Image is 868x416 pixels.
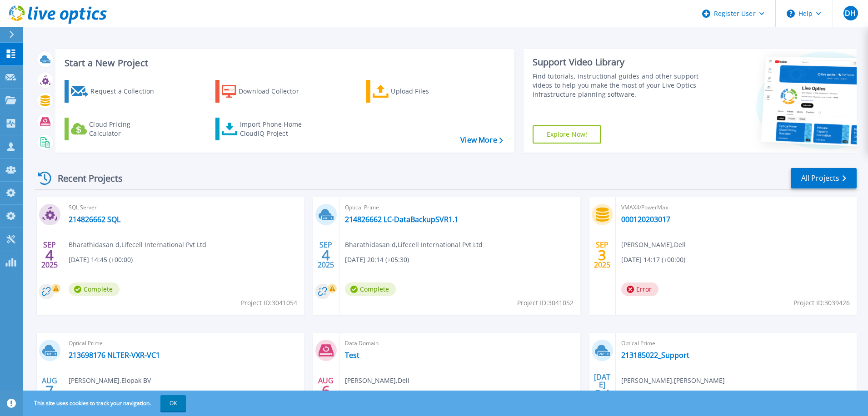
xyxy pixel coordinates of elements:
[533,72,703,99] div: Find tutorials, instructional guides and other support videos to help you make the most of your L...
[533,56,703,68] div: Support Video Library
[621,240,686,250] span: [PERSON_NAME] , Dell
[322,251,330,259] span: 4
[598,251,606,259] span: 3
[594,374,611,407] div: [DATE] 2025
[69,255,133,265] span: [DATE] 14:45 (+00:00)
[517,298,574,308] span: Project ID: 3041052
[345,215,459,224] a: 214826662 LC-DataBackupSVR1.1
[621,203,851,213] span: VMAX4/PowerMax
[69,215,120,224] a: 214826662 SQL
[621,255,685,265] span: [DATE] 14:17 (+00:00)
[317,238,334,272] div: SEP 2025
[69,338,299,348] span: Optical Prime
[621,215,670,224] a: 000120203017
[366,80,468,103] a: Upload Files
[41,238,58,272] div: SEP 2025
[65,58,503,68] h3: Start a New Project
[345,255,409,265] span: [DATE] 20:14 (+05:30)
[621,338,851,348] span: Optical Prime
[345,351,359,360] a: Test
[391,82,464,100] div: Upload Files
[791,168,857,188] a: All Projects
[621,282,658,296] span: Error
[345,376,409,386] span: [PERSON_NAME] , Dell
[89,120,162,138] div: Cloud Pricing Calculator
[69,351,160,360] a: 213698176 NLTER-VXR-VC1
[69,240,206,250] span: Bharathidasan d , Lifecell International Pvt Ltd
[239,82,311,100] div: Download Collector
[621,376,725,386] span: [PERSON_NAME] , [PERSON_NAME]
[345,282,396,296] span: Complete
[215,80,317,103] a: Download Collector
[845,10,856,17] span: DH
[41,374,58,407] div: AUG 2025
[621,351,689,360] a: 213185022_Support
[317,374,334,407] div: AUG 2025
[69,376,151,386] span: [PERSON_NAME] , Elopak BV
[241,298,297,308] span: Project ID: 3041054
[345,203,575,213] span: Optical Prime
[25,395,186,411] span: This site uses cookies to track your navigation.
[793,298,850,308] span: Project ID: 3039426
[45,251,54,259] span: 4
[533,125,602,144] a: Explore Now!
[460,136,503,144] a: View More
[35,167,135,189] div: Recent Projects
[345,240,483,250] span: Bharathidasan d , Lifecell International Pvt Ltd
[90,82,163,100] div: Request a Collection
[240,120,311,138] div: Import Phone Home CloudIQ Project
[65,118,166,140] a: Cloud Pricing Calculator
[65,80,166,103] a: Request a Collection
[45,387,54,395] span: 7
[594,238,611,272] div: SEP 2025
[160,395,186,411] button: OK
[345,338,575,348] span: Data Domain
[69,282,120,296] span: Complete
[322,387,330,395] span: 6
[69,203,299,213] span: SQL Server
